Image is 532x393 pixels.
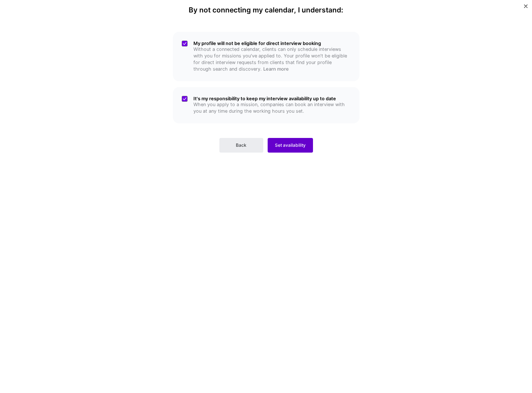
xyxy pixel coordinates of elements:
p: When you apply to a mission, companies can book an interview with you at any time during the work... [193,101,351,115]
span: Back [236,142,246,149]
button: Set availability [268,138,313,153]
h5: It's my responsibility to keep my interview availability up to date [193,96,351,101]
button: Close [524,4,528,12]
span: Set availability [275,142,306,149]
h5: My profile will not be eligible for direct interview booking [193,41,351,46]
h4: By not connecting my calendar, I understand: [189,6,343,14]
a: Learn more [263,66,289,72]
p: Without a connected calendar, clients can only schedule interviews with you for missions you've a... [193,46,351,72]
button: Back [219,138,263,153]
